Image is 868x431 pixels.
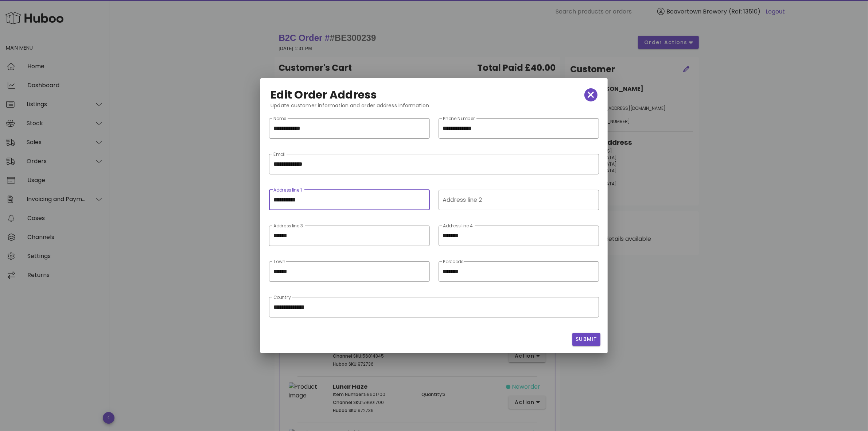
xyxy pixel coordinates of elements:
label: Name [273,116,286,122]
div: Update customer information and order address information [265,101,603,115]
label: Phone Number [443,116,475,122]
span: Submit [575,335,598,343]
label: Postcode [443,259,463,265]
label: Address line 4 [443,223,473,229]
label: Address line 3 [273,223,303,229]
label: Town [273,259,285,265]
button: Submit [572,333,600,346]
h2: Edit Order Address [270,89,377,101]
label: Country [273,295,291,300]
label: Address line 1 [273,188,302,193]
label: Email [273,152,285,157]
